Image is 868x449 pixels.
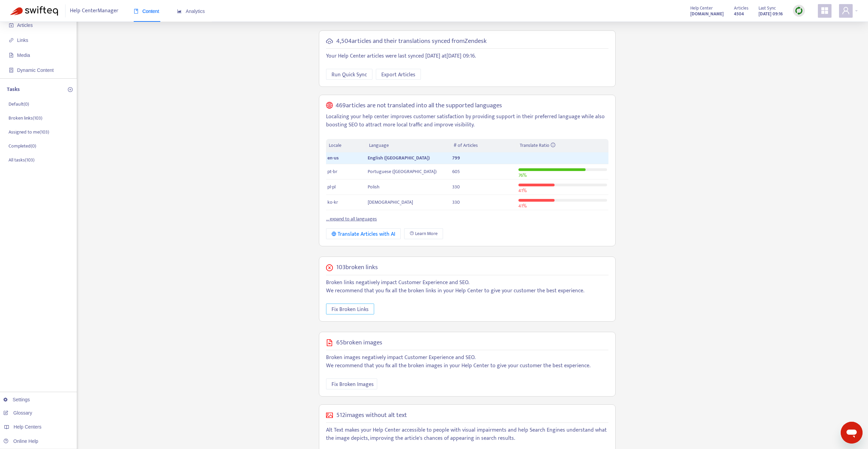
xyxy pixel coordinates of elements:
span: 330 [452,183,460,191]
th: Locale [326,139,366,152]
p: Tasks [7,86,20,94]
th: Language [366,139,451,152]
span: global [326,102,333,110]
span: user [842,6,850,15]
span: Help Centers [14,424,42,430]
button: Fix Broken Links [326,304,374,314]
span: Analytics [177,9,205,14]
p: Completed ( 0 ) [9,142,36,150]
div: Translate Ratio [520,142,606,149]
a: Settings [3,397,30,402]
th: # of Articles [451,139,517,152]
span: Help Center Manager [70,4,118,17]
span: 605 [452,168,460,175]
span: close-circle [326,264,333,271]
span: Polish [368,183,380,191]
span: cloud-sync [326,38,333,45]
div: Translate Articles with AI [332,230,395,238]
a: Learn More [404,228,443,239]
a: Glossary [3,410,32,416]
span: pl-pl [327,183,336,191]
span: area-chart [177,9,182,14]
a: ... expand to all languages [326,215,377,223]
span: appstore [821,6,829,15]
span: ko-kr [327,198,338,206]
strong: [DOMAIN_NAME] [690,10,724,18]
span: English ([GEOGRAPHIC_DATA]) [368,154,430,162]
p: Broken links ( 103 ) [9,114,42,122]
span: pt-br [327,168,337,175]
span: 41 % [518,187,527,195]
span: Export Articles [381,71,415,79]
span: plus-circle [68,87,73,92]
button: Translate Articles with AI [326,228,401,239]
p: Assigned to me ( 103 ) [9,128,49,136]
span: Help Center [690,4,713,12]
span: [DEMOGRAPHIC_DATA] [368,198,413,206]
strong: [DATE] 09:16 [759,10,783,18]
span: Portuguese ([GEOGRAPHIC_DATA]) [368,168,437,175]
p: Localizing your help center improves customer satisfaction by providing support in their preferre... [326,113,608,129]
span: Media [17,52,30,58]
span: picture [326,412,333,419]
span: 41 % [518,202,527,210]
p: Broken images negatively impact Customer Experience and SEO. We recommend that you fix all the br... [326,354,608,370]
span: Content [134,9,159,14]
h5: 512 images without alt text [336,412,407,419]
span: Articles [17,22,33,28]
p: Default ( 0 ) [9,100,29,108]
button: Export Articles [376,69,421,80]
img: Swifteq [10,6,58,16]
h5: 469 articles are not translated into all the supported languages [336,102,502,110]
span: file-image [326,339,333,346]
span: Fix Broken Links [332,305,369,314]
span: 799 [452,154,460,162]
p: Alt Text makes your Help Center accessible to people with visual impairments and help Search Engi... [326,426,608,443]
span: Links [17,37,28,43]
a: [DOMAIN_NAME] [690,10,724,18]
span: Dynamic Content [17,67,54,73]
span: 330 [452,198,460,206]
span: en-us [327,154,339,162]
p: Broken links negatively impact Customer Experience and SEO. We recommend that you fix all the bro... [326,279,608,295]
span: account-book [9,23,14,28]
span: Last Sync [759,4,776,12]
span: file-image [9,53,14,58]
span: link [9,38,14,43]
span: 76 % [518,171,527,179]
button: Fix Broken Images [326,378,377,389]
p: Your Help Center articles were last synced [DATE] at [DATE] 09:16 . [326,52,608,60]
span: book [134,9,138,14]
button: Run Quick Sync [326,69,372,80]
span: Run Quick Sync [332,71,367,79]
span: container [9,68,14,73]
span: Articles [734,4,748,12]
h5: 103 broken links [336,264,378,272]
img: sync.dc5367851b00ba804db3.png [795,6,803,15]
strong: 4504 [734,10,744,18]
a: Online Help [3,438,38,444]
h5: 65 broken images [336,339,382,347]
iframe: Button to launch messaging window, conversation in progress [841,422,863,444]
p: All tasks ( 103 ) [9,156,34,164]
h5: 4,504 articles and their translations synced from Zendesk [336,37,487,45]
span: Learn More [415,230,438,237]
span: Fix Broken Images [332,380,374,389]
